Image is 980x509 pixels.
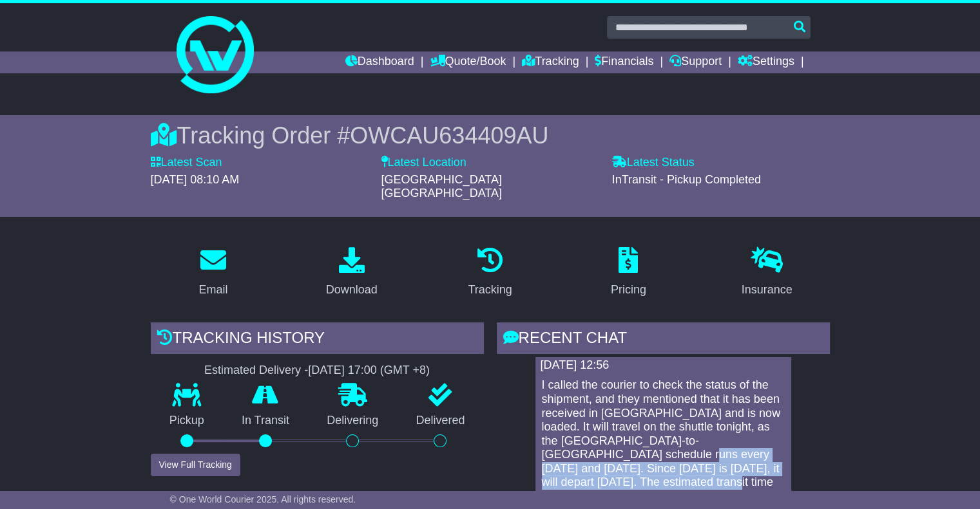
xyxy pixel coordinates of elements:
[381,156,466,170] label: Latest Location
[151,414,223,428] p: Pickup
[595,51,653,73] a: Financials
[151,173,240,186] span: [DATE] 08:10 AM
[308,414,397,428] p: Delivering
[612,173,761,186] span: InTransit - Pickup Completed
[738,51,794,73] a: Settings
[742,281,793,299] div: Insurance
[397,414,483,428] p: Delivered
[326,281,378,299] div: Download
[151,156,222,170] label: Latest Scan
[170,494,356,504] span: © One World Courier 2025. All rights reserved.
[468,281,512,299] div: Tracking
[198,281,227,299] div: Email
[151,322,484,357] div: Tracking history
[522,51,579,73] a: Tracking
[611,281,646,299] div: Pricing
[151,122,830,149] div: Tracking Order #
[345,51,414,73] a: Dashboard
[669,51,722,73] a: Support
[318,243,386,303] a: Download
[223,414,308,428] p: In Transit
[381,173,502,200] span: [GEOGRAPHIC_DATA] [GEOGRAPHIC_DATA]
[733,243,801,303] a: Insurance
[190,243,236,303] a: Email
[602,243,655,303] a: Pricing
[151,454,240,476] button: View Full Tracking
[541,358,786,373] div: [DATE] 12:56
[350,122,548,149] span: OWCAU634409AU
[612,156,695,170] label: Latest Status
[497,322,830,357] div: RECENT CHAT
[459,243,520,303] a: Tracking
[308,364,430,378] div: [DATE] 17:00 (GMT +8)
[151,364,484,378] div: Estimated Delivery -
[430,51,506,73] a: Quote/Book
[542,378,785,503] p: I called the courier to check the status of the shipment, and they mentioned that it has been rec...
